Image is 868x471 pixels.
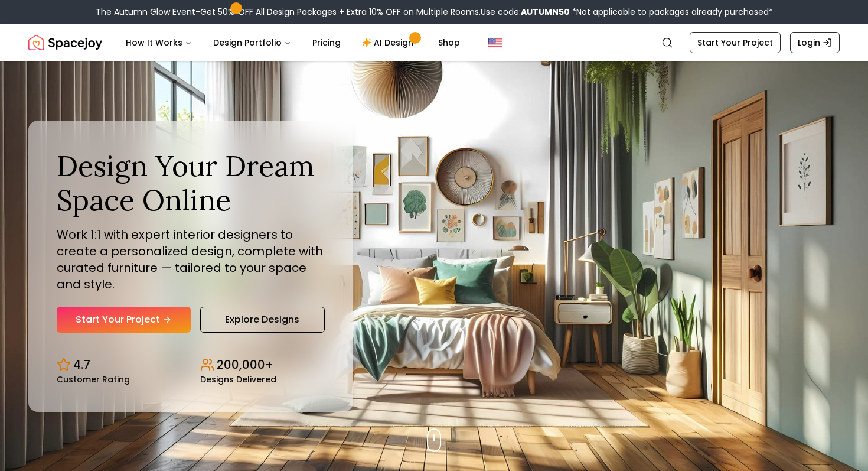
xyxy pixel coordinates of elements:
[690,32,781,53] a: Start Your Project
[57,375,130,384] small: Customer Rating
[303,31,350,54] a: Pricing
[28,31,102,54] img: Spacejoy Logo
[116,31,201,54] button: How It Works
[204,31,301,54] button: Design Portfolio
[521,6,570,18] b: AUTUMN50
[200,375,276,384] small: Designs Delivered
[116,31,469,54] nav: Main
[57,347,325,384] div: Design stats
[570,6,773,18] span: *Not applicable to packages already purchased*
[429,31,469,54] a: Shop
[73,356,90,373] p: 4.7
[200,307,325,333] a: Explore Designs
[790,32,840,53] a: Login
[488,35,502,50] img: United States
[28,31,102,54] a: Spacejoy
[57,149,325,217] h1: Design Your Dream Space Online
[57,226,325,293] p: Work 1:1 with expert interior designers to create a personalized design, complete with curated fu...
[353,31,426,54] a: AI Design
[28,24,840,61] nav: Global
[57,307,191,333] a: Start Your Project
[481,6,570,18] span: Use code:
[217,356,273,373] p: 200,000+
[96,6,773,18] div: The Autumn Glow Event-Get 50% OFF All Design Packages + Extra 10% OFF on Multiple Rooms.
